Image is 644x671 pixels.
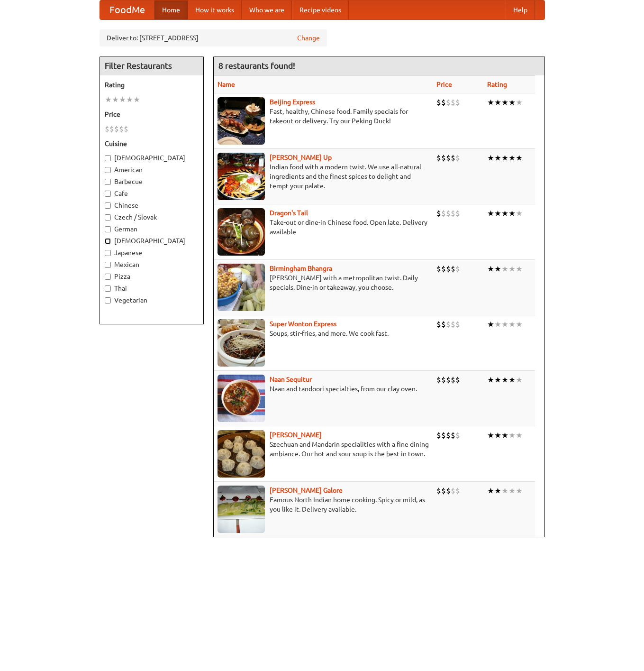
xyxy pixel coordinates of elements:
[436,153,441,163] li: $
[218,329,429,338] p: Soups, stir-fries, and more. We cook fast.
[105,214,111,221] input: Czech / Slovak
[292,0,349,19] a: Recipe videos
[105,124,109,134] li: $
[508,97,516,108] li: ★
[494,208,501,219] li: ★
[154,0,188,19] a: Home
[218,440,429,459] p: Szechuan and Mandarin specialities with a fine dining ambiance. Our hot and sour soup is the best...
[270,265,332,272] b: Birmingham Bhangra
[105,274,111,280] input: Pizza
[270,98,315,106] b: Beijing Express
[441,153,446,163] li: $
[501,430,508,441] li: ★
[105,165,199,175] label: American
[436,208,441,219] li: $
[126,94,133,105] li: ★
[105,155,111,161] input: [DEMOGRAPHIC_DATA]
[516,97,523,108] li: ★
[451,208,455,219] li: $
[436,81,452,88] a: Price
[455,208,460,219] li: $
[105,191,111,197] input: Cafe
[270,320,336,328] a: Super Wonton Express
[446,153,451,163] li: $
[441,208,446,219] li: $
[218,61,295,70] ng-pluralize: 8 restaurants found!
[446,319,451,330] li: $
[487,375,494,385] li: ★
[487,208,494,219] li: ★
[446,430,451,441] li: $
[119,94,126,105] li: ★
[451,375,455,385] li: $
[516,208,523,219] li: ★
[100,29,327,46] div: Deliver to: [STREET_ADDRESS]
[487,264,494,274] li: ★
[446,264,451,274] li: $
[501,486,508,496] li: ★
[270,487,343,494] a: [PERSON_NAME] Galore
[270,154,332,161] a: [PERSON_NAME] Up
[105,248,199,257] label: Japanese
[455,375,460,385] li: $
[508,319,516,330] li: ★
[455,430,460,441] li: $
[218,430,265,478] img: shandong.jpg
[270,209,308,217] a: Dragon's Tail
[218,107,429,126] p: Fast, healthy, Chinese food. Family specials for takeout or delivery. Try our Peking Duck!
[446,375,451,385] li: $
[446,486,451,496] li: $
[105,224,199,234] label: German
[436,430,441,441] li: $
[508,486,516,496] li: ★
[218,264,265,311] img: bhangra.jpg
[441,430,446,441] li: $
[218,162,429,191] p: Indian food with a modern twist. We use all-natural ingredients and the finest spices to delight ...
[455,264,460,274] li: $
[218,273,429,292] p: [PERSON_NAME] with a metropolitan twist. Daily specials. Dine-in or takeaway, you choose.
[436,486,441,496] li: $
[270,376,312,383] a: Naan Sequitur
[516,375,523,385] li: ★
[270,431,322,439] b: [PERSON_NAME]
[441,97,446,108] li: $
[105,295,199,305] label: Vegetarian
[451,264,455,274] li: $
[508,375,516,385] li: ★
[451,97,455,108] li: $
[218,208,265,256] img: dragon.jpg
[105,202,111,209] input: Chinese
[105,285,111,292] input: Thai
[487,81,507,88] a: Rating
[218,495,429,514] p: Famous North Indian home cooking. Spicy or mild, as you like it. Delivery available.
[105,260,199,269] label: Mexican
[501,375,508,385] li: ★
[494,375,501,385] li: ★
[105,236,199,246] label: [DEMOGRAPHIC_DATA]
[218,218,429,237] p: Take-out or dine-in Chinese food. Open late. Delivery available
[218,384,429,394] p: Naan and tandoori specialties, from our clay oven.
[105,250,111,256] input: Japanese
[105,94,112,105] li: ★
[105,201,199,210] label: Chinese
[105,139,199,148] h5: Cuisine
[105,272,199,281] label: Pizza
[100,56,203,75] h4: Filter Restaurants
[501,208,508,219] li: ★
[487,153,494,163] li: ★
[516,264,523,274] li: ★
[105,284,199,293] label: Thai
[112,94,119,105] li: ★
[494,486,501,496] li: ★
[105,167,111,173] input: American
[105,110,199,119] h5: Price
[451,430,455,441] li: $
[218,486,265,533] img: currygalore.jpg
[441,375,446,385] li: $
[487,319,494,330] li: ★
[105,212,199,222] label: Czech / Slovak
[455,486,460,496] li: $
